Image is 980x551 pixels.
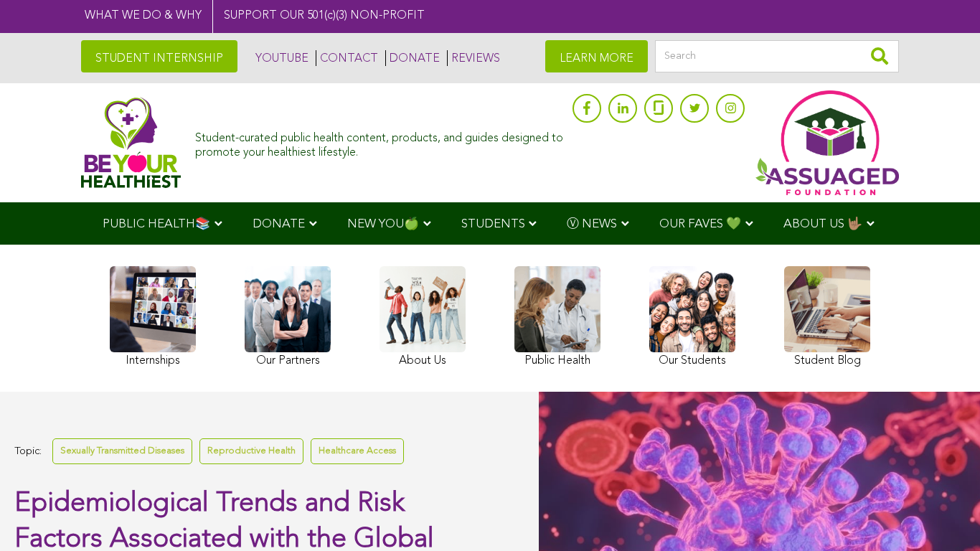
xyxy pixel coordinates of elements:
[908,482,980,551] iframe: Chat Widget
[252,50,308,66] a: YOUTUBE
[311,438,404,463] a: Healthcare Access
[755,90,899,195] img: Assuaged App
[654,100,664,115] img: glassdoor
[655,40,899,72] input: Search
[195,125,565,159] div: Student-curated public health content, products, and guides designed to promote your healthiest l...
[81,40,237,72] a: STUDENT INTERNSHIP
[783,218,862,230] span: ABOUT US 🤟🏽
[199,438,303,463] a: Reproductive Health
[52,438,192,463] a: Sexually Transmitted Diseases
[316,50,378,66] a: CONTACT
[81,97,181,188] img: Assuaged
[659,218,741,230] span: OUR FAVES 💚
[461,218,525,230] span: STUDENTS
[14,442,42,461] span: Topic:
[103,218,210,230] span: PUBLIC HEALTH📚
[253,218,305,230] span: DONATE
[567,218,617,230] span: Ⓥ NEWS
[385,50,440,66] a: DONATE
[447,50,500,66] a: REVIEWS
[347,218,419,230] span: NEW YOU🍏
[545,40,648,72] a: LEARN MORE
[81,202,899,245] div: Navigation Menu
